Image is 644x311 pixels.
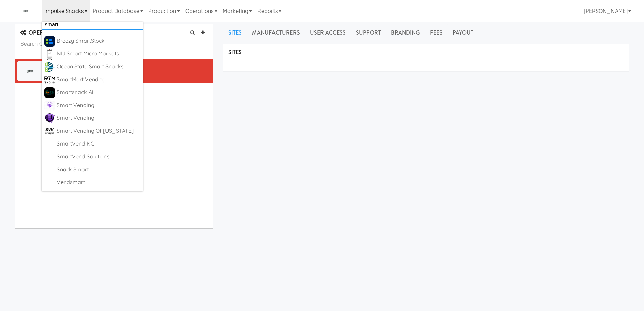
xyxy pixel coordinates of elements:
[44,36,55,47] img: iigjwmvseefet8ah1qgf.jpg
[57,152,140,162] div: SmartVend Solutions
[44,164,55,175] img: ACwAAAAAAQABAAACADs=
[386,24,425,41] a: Branding
[44,74,55,85] img: yduunm1liocd6ubkpccl.png
[57,126,140,136] div: Smart Vending of [US_STATE]
[44,100,55,111] img: njdmcqzts3mqu2pbwuaj.png
[44,126,55,137] img: ws9fbx8vepf4jniwbwmw.png
[42,20,143,30] input: Search operator
[44,139,55,150] img: ACwAAAAAAQABAAACADs=
[351,24,386,41] a: Support
[44,152,55,162] img: ACwAAAAAAQABAAACADs=
[228,48,242,56] span: SITES
[20,29,61,37] span: OPERATORS
[57,74,140,85] div: SmartMart Vending
[44,87,55,98] img: wlffpiskpwql3sdosfcx.png
[57,113,140,123] div: Smart Vending
[57,62,140,72] div: Ocean State Smart Snacks
[57,87,140,97] div: Smartsnack Ai
[425,24,447,41] a: Fees
[20,38,208,50] input: Search Operator
[44,177,55,188] img: ACwAAAAAAQABAAACADs=
[448,24,479,41] a: Payout
[15,5,37,17] img: Micromart
[44,113,55,124] img: cqhdju1hpmhzdhxksu7b.png
[44,62,55,72] img: belkcup7pfpcljken4jr.png
[57,49,140,59] div: NIJ Smart Micro Markets
[15,59,213,83] li: Impulse Snacks[STREET_ADDRESS]
[223,24,247,41] a: Sites
[305,24,351,41] a: User Access
[57,36,140,46] div: Breezy SmartStock
[57,177,140,187] div: Vendsmart
[247,24,305,41] a: Manufacturers
[57,100,140,110] div: Smart Vending
[57,164,140,175] div: Snack Smart
[57,139,140,149] div: SmartVend KC
[44,49,55,60] img: qgyjsr7gt2grjjptb9ch.png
